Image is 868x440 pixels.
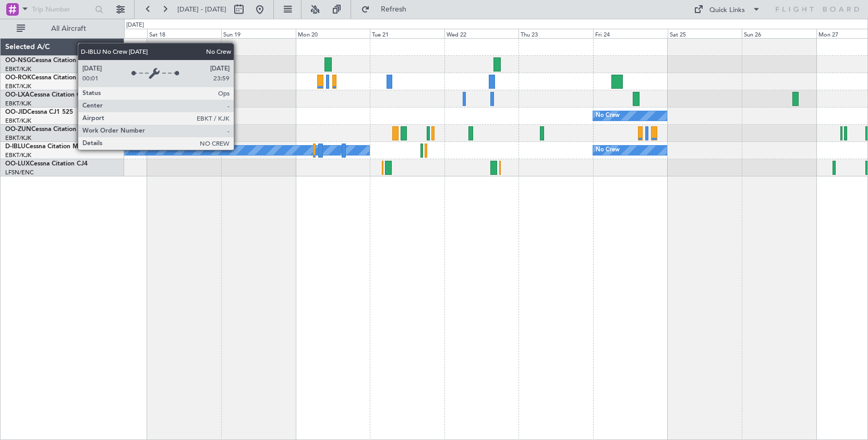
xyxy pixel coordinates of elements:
a: OO-LXACessna Citation CJ4 [5,92,88,98]
a: EBKT/KJK [5,100,31,108]
div: Mon 20 [296,29,370,38]
a: EBKT/KJK [5,117,31,125]
a: LFSN/ENC [5,169,34,176]
div: No Crew [596,142,620,158]
div: Sun 19 [221,29,296,38]
a: OO-ROKCessna Citation CJ4 [5,75,89,81]
div: Quick Links [709,5,745,16]
span: OO-ROK [5,75,31,81]
span: D-IBLU [5,144,26,150]
a: OO-NSGCessna Citation CJ4 [5,57,89,64]
span: All Aircraft [27,25,110,32]
a: EBKT/KJK [5,134,31,142]
a: D-IBLUCessna Citation M2 [5,144,82,150]
span: OO-ZUN [5,126,31,133]
div: No Crew [596,108,620,124]
div: Tue 21 [370,29,444,38]
div: Wed 22 [444,29,519,38]
span: OO-LUX [5,161,30,167]
a: OO-JIDCessna CJ1 525 [5,109,73,115]
div: Sun 26 [742,29,816,38]
div: Sat 25 [668,29,742,38]
a: EBKT/KJK [5,82,31,90]
div: Fri 24 [593,29,668,38]
button: Refresh [356,1,419,18]
div: Sat 18 [147,29,222,38]
input: Trip Number [32,2,92,17]
a: EBKT/KJK [5,151,31,159]
button: All Aircraft [11,20,113,37]
a: OO-ZUNCessna Citation CJ4 [5,126,89,133]
a: OO-LUXCessna Citation CJ4 [5,161,88,167]
div: Thu 23 [519,29,593,38]
span: Refresh [372,6,416,13]
button: Quick Links [689,1,766,18]
span: OO-NSG [5,57,31,64]
span: OO-JID [5,109,27,115]
a: EBKT/KJK [5,65,31,73]
span: [DATE] - [DATE] [177,5,226,14]
div: [DATE] [126,21,144,30]
span: OO-LXA [5,92,30,98]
